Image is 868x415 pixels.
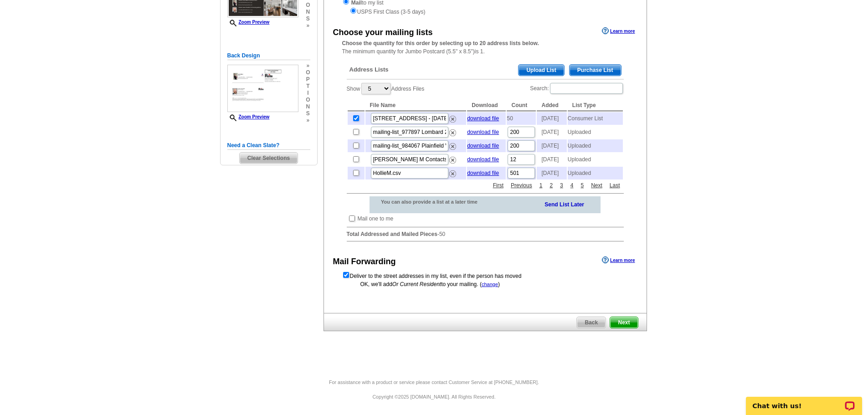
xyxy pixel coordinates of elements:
img: small-thumb.jpg [227,65,298,112]
span: Purchase List [570,65,621,76]
form: Deliver to the street addresses in my list, even if the person has moved [342,271,628,280]
img: delete.png [449,129,456,136]
img: delete.png [449,157,456,164]
a: 2 [547,181,555,190]
a: Remove this list [449,128,456,134]
h5: Back Design [227,51,310,60]
span: o [306,97,310,103]
img: delete.png [449,116,456,123]
td: [DATE] [537,112,566,125]
div: OK, we'll add to your mailing. ( ) [342,280,628,288]
a: Zoom Preview [227,114,270,119]
span: s [306,15,310,22]
span: Address Lists [349,66,389,74]
td: Uploaded [568,139,623,152]
td: 50 [507,112,536,125]
label: Search: [530,82,623,95]
a: Remove this list [449,141,456,148]
a: Remove this list [449,114,456,120]
span: » [306,22,310,29]
span: » [306,62,310,69]
td: Mail one to me [357,214,394,223]
th: File Name [365,100,467,111]
strong: Choose the quantity for this order by selecting up to 20 address lists below. [342,40,539,46]
img: delete.png [449,143,456,150]
span: Or Current Resident [392,281,441,287]
a: 3 [558,181,565,190]
div: Choose your mailing lists [333,26,433,39]
a: Remove this list [449,155,456,161]
a: First [491,181,506,190]
span: o [306,69,310,76]
a: 5 [578,181,586,190]
th: List Type [568,100,623,111]
span: Back [577,317,606,328]
span: 50 [439,231,445,237]
a: Zoom Preview [227,20,270,25]
span: i [306,90,310,97]
a: 4 [568,181,576,190]
td: [DATE] [537,139,566,152]
a: download file [467,143,499,149]
th: Count [507,100,536,111]
td: Uploaded [568,153,623,166]
img: delete.png [449,170,456,177]
span: o [306,2,310,9]
span: n [306,103,310,110]
td: Uploaded [568,126,623,138]
a: Learn more [602,27,635,35]
td: Consumer List [568,112,623,125]
iframe: LiveChat chat widget [740,386,868,415]
h5: Need a Clean Slate? [227,141,310,150]
a: Send List Later [544,200,584,209]
td: [DATE] [537,153,566,166]
label: Show Address Files [347,82,425,95]
span: s [306,110,310,117]
td: Uploaded [568,167,623,179]
div: The minimum quantity for Jumbo Postcard (5.5" x 8.5")is 1. [324,39,647,56]
span: Clear Selections [240,153,298,164]
span: Upload List [519,65,564,76]
a: download file [467,115,499,122]
a: download file [467,170,499,176]
td: [DATE] [537,167,566,179]
a: Back [576,317,606,328]
select: ShowAddress Files [361,83,390,94]
span: t [306,83,310,90]
a: 1 [537,181,545,190]
span: p [306,76,310,83]
a: Remove this list [449,169,456,175]
div: - [342,57,628,249]
a: change [482,282,498,287]
th: Added [537,100,566,111]
a: download file [467,129,499,135]
a: Next [589,181,605,190]
a: Learn more [602,256,635,264]
span: n [306,9,310,15]
a: Previous [508,181,534,190]
input: Search: [550,83,623,94]
div: USPS First Class (3-5 days) [342,7,628,16]
div: You can also provide a list at a later time [370,196,501,207]
td: [DATE] [537,126,566,138]
th: Download [467,100,506,111]
strong: Total Addressed and Mailed Pieces [347,231,437,237]
span: Next [610,317,637,328]
a: Last [607,181,622,190]
a: download file [467,156,499,163]
div: Mail Forwarding [333,256,396,268]
span: » [306,117,310,124]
